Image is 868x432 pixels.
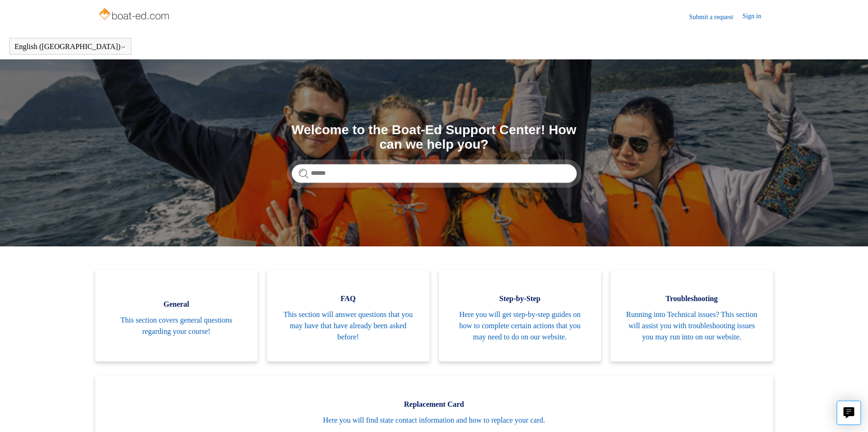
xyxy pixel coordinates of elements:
[267,270,430,361] a: FAQ This section will answer questions that you may have that have already been asked before!
[109,299,244,310] span: General
[281,309,416,343] span: This section will answer questions that you may have that have already been asked before!
[624,309,759,343] span: Running into Technical issues? This section will assist you with troubleshooting issues you may r...
[292,164,577,183] input: Search
[453,309,588,343] span: Here you will get step-by-step guides on how to complete certain actions that you may need to do ...
[742,11,770,22] a: Sign in
[453,293,588,304] span: Step-by-Step
[689,12,742,22] a: Submit a request
[292,123,577,152] h1: Welcome to the Boat-Ed Support Center! How can we help you?
[837,401,861,425] button: Live chat
[95,270,258,361] a: General This section covers general questions regarding your course!
[14,43,126,51] button: English ([GEOGRAPHIC_DATA])
[109,315,244,337] span: This section covers general questions regarding your course!
[109,399,759,410] span: Replacement Card
[624,293,759,304] span: Troubleshooting
[281,293,416,304] span: FAQ
[109,415,759,426] span: Here you will find state contact information and how to replace your card.
[439,270,602,361] a: Step-by-Step Here you will get step-by-step guides on how to complete certain actions that you ma...
[610,270,773,361] a: Troubleshooting Running into Technical issues? This section will assist you with troubleshooting ...
[98,6,172,24] img: Boat-Ed Help Center home page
